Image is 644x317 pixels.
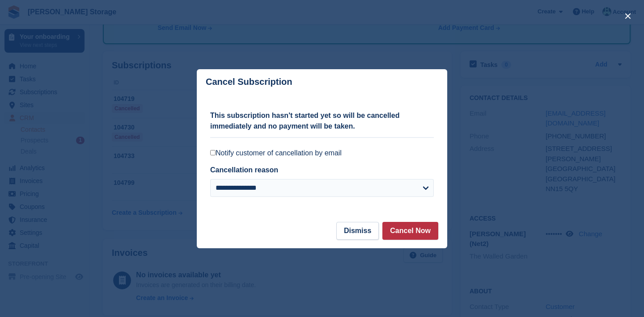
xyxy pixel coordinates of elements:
input: Notify customer of cancellation by email [210,150,216,155]
label: Notify customer of cancellation by email [210,149,434,158]
p: This subscription hasn't started yet so will be cancelled immediately and no payment will be taken. [210,110,434,132]
label: Cancellation reason [210,166,278,174]
button: close [621,9,635,23]
button: Cancel Now [382,222,438,240]
button: Dismiss [336,222,379,240]
p: Cancel Subscription [206,77,292,87]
